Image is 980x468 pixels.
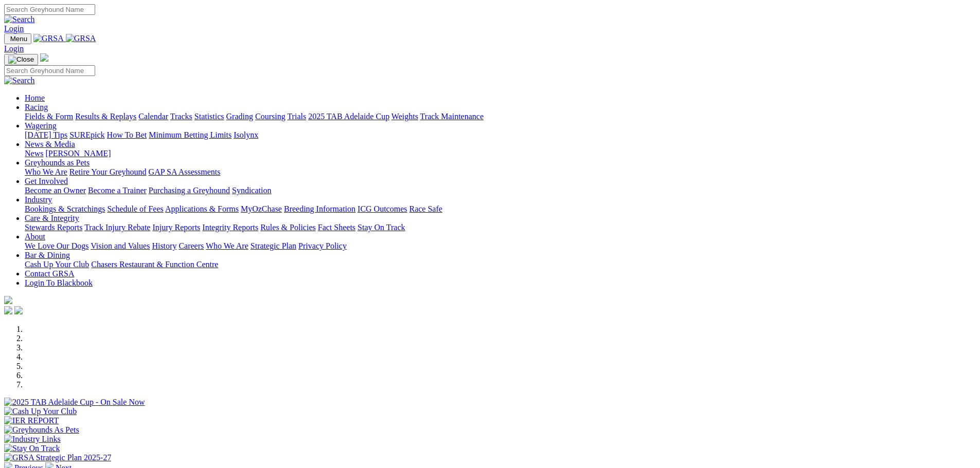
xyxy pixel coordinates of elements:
div: Racing [25,112,976,121]
a: Integrity Reports [202,223,258,232]
img: Greyhounds As Pets [4,425,79,435]
img: Search [4,76,35,85]
a: Bookings & Scratchings [25,204,105,213]
a: Purchasing a Greyhound [149,186,230,195]
a: Isolynx [234,130,258,139]
a: Bar & Dining [25,251,70,259]
button: Toggle navigation [4,54,38,65]
a: Stay On Track [358,223,405,232]
a: Rules & Policies [260,223,316,232]
img: facebook.svg [4,306,12,314]
a: MyOzChase [241,204,282,213]
img: IER REPORT [4,416,59,425]
a: Login [4,24,24,33]
img: GRSA [66,34,96,43]
a: Login To Blackbook [25,278,93,287]
a: Injury Reports [152,223,200,232]
div: Care & Integrity [25,223,976,232]
a: Retire Your Greyhound [69,167,147,176]
a: SUREpick [69,130,104,139]
a: Grading [226,112,253,121]
img: GRSA Strategic Plan 2025-27 [4,453,111,462]
a: News & Media [25,140,75,148]
div: Wagering [25,130,976,140]
a: We Love Our Dogs [25,241,88,250]
div: Greyhounds as Pets [25,167,976,177]
img: Close [8,55,34,64]
a: Greyhounds as Pets [25,158,90,167]
a: Who We Are [25,167,67,176]
a: Track Maintenance [420,112,484,121]
a: Track Injury Rebate [84,223,150,232]
a: History [152,241,176,250]
a: Who We Are [206,241,248,250]
img: twitter.svg [14,306,23,314]
a: Results & Replays [75,112,136,121]
a: Get Involved [25,177,68,185]
img: GRSA [33,34,64,43]
a: About [25,232,45,241]
a: Chasers Restaurant & Function Centre [91,260,218,269]
a: Wagering [25,121,57,130]
a: Minimum Betting Limits [149,130,231,139]
a: Applications & Forms [165,204,239,213]
a: Race Safe [409,204,442,213]
a: Fields & Form [25,112,73,121]
a: ICG Outcomes [358,204,407,213]
img: Stay On Track [4,444,60,453]
a: Privacy Policy [298,241,347,250]
a: Contact GRSA [25,269,74,278]
img: logo-grsa-white.png [4,296,12,304]
a: Schedule of Fees [107,204,163,213]
a: Stewards Reports [25,223,82,232]
a: Cash Up Your Club [25,260,89,269]
img: Search [4,15,35,24]
img: logo-grsa-white.png [40,53,48,62]
a: Login [4,44,24,53]
a: Become a Trainer [88,186,147,195]
a: Breeding Information [284,204,355,213]
div: Get Involved [25,186,976,195]
a: Care & Integrity [25,214,79,222]
a: Careers [179,241,204,250]
a: Coursing [255,112,286,121]
input: Search [4,4,95,15]
button: Toggle navigation [4,33,31,44]
a: Home [25,93,45,102]
input: Search [4,65,95,76]
a: Industry [25,195,52,204]
img: Cash Up Your Club [4,407,77,416]
a: Syndication [232,186,271,195]
span: Menu [10,35,27,43]
div: Bar & Dining [25,260,976,269]
a: Become an Owner [25,186,86,195]
a: How To Bet [107,130,147,139]
img: 2025 TAB Adelaide Cup - On Sale Now [4,398,145,407]
a: Statistics [194,112,224,121]
img: Industry Links [4,435,61,444]
div: About [25,241,976,251]
a: Calendar [138,112,168,121]
a: Trials [287,112,306,121]
div: Industry [25,204,976,214]
a: Racing [25,103,48,111]
a: [DATE] Tips [25,130,67,139]
a: 2025 TAB Adelaide Cup [308,112,389,121]
a: GAP SA Assessments [149,167,221,176]
a: [PERSON_NAME] [45,149,111,158]
a: Vision and Values [91,241,150,250]
a: Weights [391,112,418,121]
a: Strategic Plan [251,241,296,250]
div: News & Media [25,149,976,158]
a: Tracks [170,112,192,121]
a: Fact Sheets [318,223,355,232]
a: News [25,149,43,158]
